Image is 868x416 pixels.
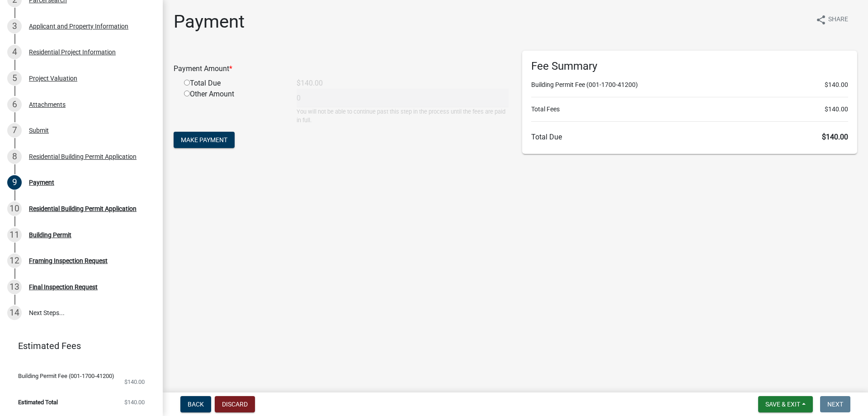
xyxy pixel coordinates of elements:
[177,78,290,89] div: Total Due
[124,399,145,405] span: $140.00
[167,63,515,74] div: Payment Amount
[7,201,22,216] div: 10
[29,101,66,108] div: Attachments
[29,75,77,81] div: Project Valuation
[215,396,255,412] button: Discard
[7,45,22,59] div: 4
[124,379,145,385] span: $140.00
[758,396,813,412] button: Save & Exit
[7,228,22,242] div: 11
[816,14,826,25] i: share
[825,105,848,114] span: $140.00
[29,206,137,212] div: Residential Building Permit Application
[29,232,71,238] div: Building Permit
[7,175,22,190] div: 9
[7,280,22,294] div: 13
[177,89,290,124] div: Other Amount
[188,401,204,408] span: Back
[7,149,22,164] div: 8
[29,127,49,134] div: Submit
[29,153,137,160] div: Residential Building Permit Application
[174,132,235,148] button: Make Payment
[7,337,148,355] a: Estimated Fees
[531,133,848,141] h6: Total Due
[181,136,227,143] span: Make Payment
[18,399,58,405] span: Estimated Total
[820,396,850,412] button: Next
[7,71,22,86] div: 5
[808,11,855,29] button: shareShare
[29,284,98,290] div: Final Inspection Request
[7,97,22,112] div: 6
[29,23,128,29] div: Applicant and Property Information
[7,253,22,268] div: 12
[29,49,116,55] div: Residential Project Information
[825,80,848,90] span: $140.00
[18,373,114,379] span: Building Permit Fee (001-1700-41200)
[531,60,848,73] h6: Fee Summary
[7,306,22,320] div: 14
[174,11,245,33] h1: Payment
[29,179,54,186] div: Payment
[531,80,848,90] li: Building Permit Fee (001-1700-41200)
[828,14,848,25] span: Share
[827,401,843,408] span: Next
[7,19,22,33] div: 3
[7,123,22,138] div: 7
[531,105,848,114] li: Total Fees
[765,401,800,408] span: Save & Exit
[29,258,108,264] div: Framing Inspection Request
[822,133,848,141] span: $140.00
[180,396,211,412] button: Back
